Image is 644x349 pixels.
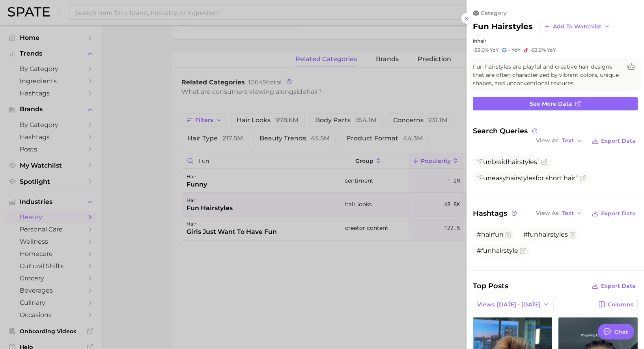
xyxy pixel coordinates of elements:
[536,211,560,215] span: View As
[473,97,638,110] a: See more data
[506,174,536,182] span: hairstyles
[523,231,568,238] span: #funhairstyles
[520,248,526,254] button: Flag as miscategorized or irrelevant
[473,280,508,291] span: Top Posts
[473,127,539,135] span: Search Queries
[580,175,586,181] button: Flag as miscategorized or irrelevant
[590,208,638,219] button: Export Data
[562,138,574,143] span: Text
[539,20,614,33] button: Add to Watchlist
[477,301,541,308] span: Views: [DATE] - [DATE]
[477,174,578,182] span: easy for short hair
[505,231,511,238] button: Flag as miscategorized or irrelevant
[601,283,636,289] span: Export Data
[479,174,492,182] span: Fun
[473,22,533,31] h2: fun hairstyles
[590,280,638,291] button: Export Data
[534,136,584,146] button: View AsText
[508,47,510,53] span: -
[530,47,546,53] span: -53.9%
[569,231,576,238] button: Flag as miscategorized or irrelevant
[473,47,489,53] span: -53.0%
[601,210,636,217] span: Export Data
[477,158,539,166] span: braid
[536,138,560,143] span: View As
[477,38,486,44] span: hair
[530,101,572,107] span: See more data
[511,47,521,53] span: YoY
[477,231,504,238] span: #hairfun
[541,159,547,165] button: Flag as miscategorized or irrelevant
[553,23,601,30] span: Add to Watchlist
[562,211,574,215] span: Text
[608,301,633,308] span: Columns
[477,247,518,254] span: #funhairstyle
[547,47,556,53] span: YoY
[490,47,499,53] span: YoY
[479,158,492,166] span: Fun
[534,208,584,218] button: View AsText
[601,138,636,144] span: Export Data
[594,298,638,311] button: Columns
[473,298,554,311] button: Views: [DATE] - [DATE]
[473,38,638,44] div: in
[473,208,518,219] span: Hashtags
[473,63,622,88] span: Fun hairstyles are playful and creative hair designs that are often characterized by vibrant colo...
[590,135,638,146] button: Export Data
[481,9,507,17] span: category
[508,158,537,166] span: hairstyles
